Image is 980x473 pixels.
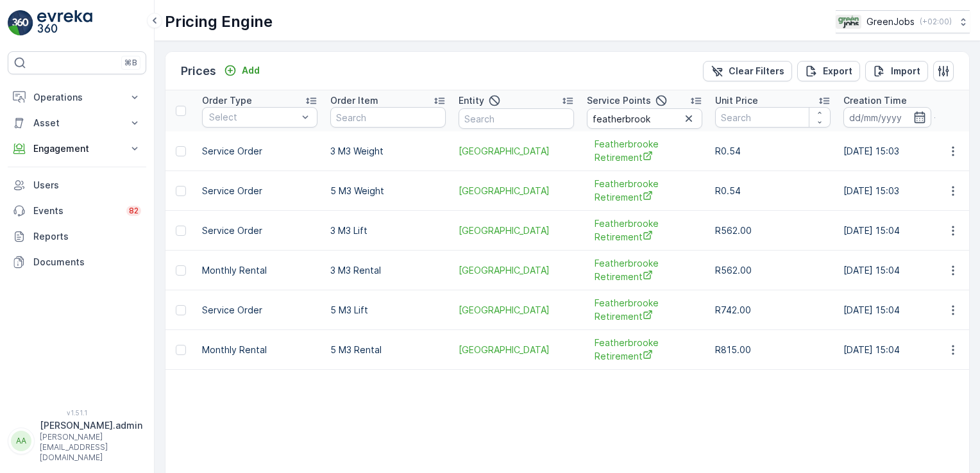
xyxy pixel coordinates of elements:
[8,136,146,162] button: Engagement
[836,10,970,33] button: GreenJobs(+02:00)
[866,15,915,28] p: GreenJobs
[715,344,751,355] span: R815.00
[595,336,695,363] a: Featherbrooke Retirement
[124,58,137,68] p: ⌘B
[715,225,752,236] span: R562.00
[459,185,574,197] a: Featherbrooke Hills Retirement Village
[836,15,861,29] img: Green_Jobs_Logo.png
[8,110,146,136] button: Asset
[202,264,317,277] p: Monthly Rental
[176,265,186,276] div: Toggle Row Selected
[33,256,141,269] p: Documents
[40,432,142,463] p: [PERSON_NAME][EMAIL_ADDRESS][DOMAIN_NAME]
[202,344,317,356] p: Monthly Rental
[176,186,186,196] div: Toggle Row Selected
[459,94,484,107] p: Entity
[8,249,146,275] a: Documents
[330,94,378,107] p: Order Item
[33,179,141,192] p: Users
[595,217,695,244] a: Featherbrooke Retirement
[459,185,574,197] span: [GEOGRAPHIC_DATA]
[176,226,186,236] div: Toggle Row Selected
[459,304,574,317] span: [GEOGRAPHIC_DATA]
[33,117,121,129] p: Asset
[459,304,574,317] a: Featherbrooke Hills Retirement Village
[729,65,784,78] p: Clear Filters
[459,224,574,237] a: Featherbrooke Hills Retirement Village
[8,224,146,249] a: Reports
[202,145,317,158] p: Service Order
[202,94,252,107] p: Order Type
[595,138,695,164] a: Featherbrooke Retirement
[330,107,446,128] input: Search
[330,185,446,197] p: 5 M3 Weight
[934,110,938,125] p: -
[459,264,574,277] a: Featherbrooke Hills Retirement Village
[459,145,574,158] a: Featherbrooke Hills Retirement Village
[920,17,952,27] p: ( +02:00 )
[202,185,317,197] p: Service Order
[715,145,741,156] span: R0.54
[202,224,317,237] p: Service Order
[715,265,752,276] span: R562.00
[8,85,146,110] button: Operations
[459,145,574,158] span: [GEOGRAPHIC_DATA]
[8,172,146,198] a: Users
[715,107,831,128] input: Search
[330,224,446,237] p: 3 M3 Lift
[703,61,792,81] button: Clear Filters
[129,206,139,216] p: 82
[33,142,121,155] p: Engagement
[8,198,146,224] a: Events82
[33,91,121,104] p: Operations
[37,10,92,36] img: logo_light-DOdMpM7g.png
[715,304,751,315] span: R742.00
[8,419,146,463] button: AA[PERSON_NAME].admin[PERSON_NAME][EMAIL_ADDRESS][DOMAIN_NAME]
[40,419,142,432] p: [PERSON_NAME].admin
[176,305,186,315] div: Toggle Row Selected
[595,297,695,323] a: Featherbrooke Retirement
[459,344,574,356] a: Featherbrooke Hills Retirement Village
[715,94,758,107] p: Unit Price
[165,12,273,32] p: Pricing Engine
[330,145,446,158] p: 3 M3 Weight
[330,264,446,277] p: 3 M3 Rental
[176,146,186,156] div: Toggle Row Selected
[891,65,920,78] p: Import
[595,178,695,204] a: Featherbrooke Retirement
[587,108,702,129] input: Search
[587,94,651,107] p: Service Points
[715,185,741,196] span: R0.54
[459,344,574,356] span: [GEOGRAPHIC_DATA]
[797,61,860,81] button: Export
[330,304,446,317] p: 5 M3 Lift
[459,224,574,237] span: [GEOGRAPHIC_DATA]
[595,257,695,283] a: Featherbrooke Retirement
[8,409,146,417] span: v 1.51.1
[843,107,931,128] input: dd/mm/yyyy
[459,108,574,129] input: Search
[459,264,574,277] span: [GEOGRAPHIC_DATA]
[176,345,186,355] div: Toggle Row Selected
[823,65,852,78] p: Export
[219,63,265,78] button: Add
[202,304,317,317] p: Service Order
[843,94,907,107] p: Creation Time
[181,62,216,80] p: Prices
[8,10,33,36] img: logo
[209,111,298,124] p: Select
[11,431,31,451] div: AA
[33,204,119,217] p: Events
[242,64,260,77] p: Add
[33,230,141,243] p: Reports
[330,344,446,356] p: 5 M3 Rental
[865,61,928,81] button: Import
